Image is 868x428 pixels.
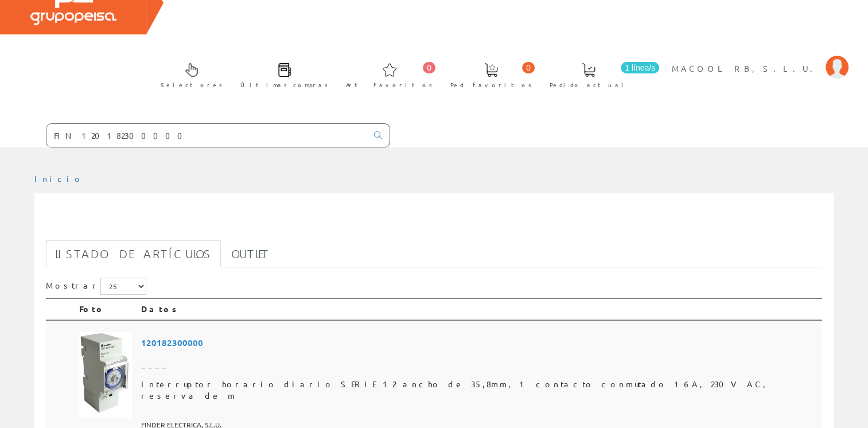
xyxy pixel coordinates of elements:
[34,173,83,184] a: Inicio
[141,353,818,374] span: ____
[100,278,146,295] select: Mostrar
[222,240,279,267] a: Outlet
[46,212,822,235] h1: FIN 120182300000
[46,240,221,267] a: Listado de artículos
[141,374,818,406] span: Interruptor horario diario SERIE 12 ancho de 35,8mm, 1 contacto conmutado 16A, 230V AC, reserva de m
[46,278,146,295] label: Mostrar
[161,79,223,91] span: Selectores
[46,124,367,147] input: Buscar ...
[538,53,662,95] a: 1 línea/s Pedido actual
[346,79,433,91] span: Art. favoritos
[423,62,435,73] span: 0
[229,53,334,95] a: Últimas compras
[550,79,628,91] span: Pedido actual
[149,53,228,95] a: Selectores
[75,298,137,320] th: Foto
[141,332,818,353] span: 120182300000
[621,62,659,73] span: 1 línea/s
[137,298,823,320] th: Datos
[79,332,132,418] img: Foto artículo Interruptor horario diario SERIE 12 ancho de 35,8mm, 1 contacto conmutado 16A, 230V...
[672,53,848,64] a: MACOOL RB, S.L.U.
[450,79,532,91] span: Ped. favoritos
[240,79,328,91] span: Últimas compras
[672,63,820,74] span: MACOOL RB, S.L.U.
[522,62,535,73] span: 0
